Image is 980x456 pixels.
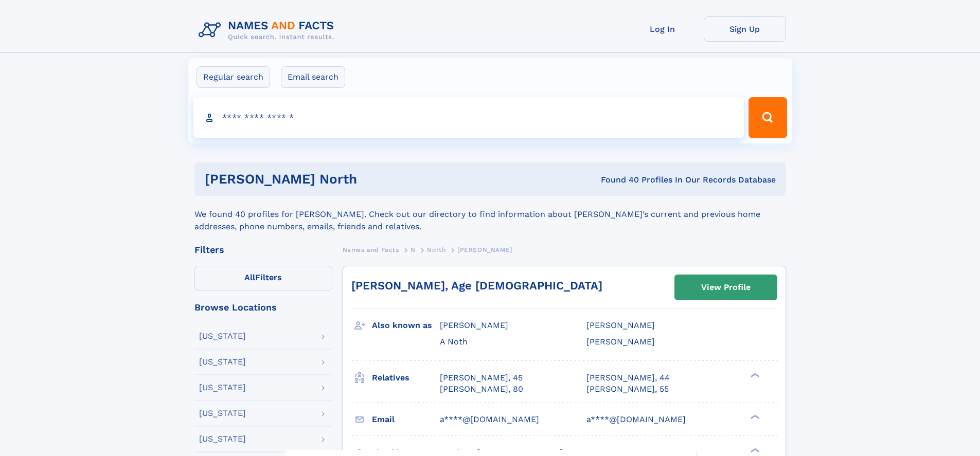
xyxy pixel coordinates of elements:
input: search input [193,97,744,138]
label: Regular search [197,66,270,88]
span: [PERSON_NAME] [457,246,512,253]
a: [PERSON_NAME], Age [DEMOGRAPHIC_DATA] [351,279,602,292]
div: ❯ [748,447,760,453]
a: N [411,243,416,256]
span: All [244,272,255,282]
a: North [427,243,446,256]
a: Log In [621,16,704,42]
div: ❯ [748,372,760,378]
div: [US_STATE] [199,435,246,443]
span: N [411,246,416,253]
div: [US_STATE] [199,409,246,417]
span: North [427,246,446,253]
img: Logo Names and Facts [194,16,343,44]
a: [PERSON_NAME], 55 [586,384,669,395]
div: Found 40 Profiles In Our Records Database [479,174,776,186]
div: ❯ [748,413,760,420]
h1: [PERSON_NAME] north [205,173,479,186]
span: [PERSON_NAME] [440,320,508,330]
div: [US_STATE] [199,384,246,392]
a: View Profile [675,275,777,300]
h3: Also known as [372,317,440,334]
div: View Profile [701,276,751,299]
div: Browse Locations [194,303,332,312]
span: [PERSON_NAME] [586,337,655,346]
a: Sign Up [704,16,786,42]
a: [PERSON_NAME], 44 [586,372,670,384]
label: Email search [281,66,345,88]
span: [PERSON_NAME] [586,320,655,330]
h3: Relatives [372,369,440,387]
a: [PERSON_NAME], 45 [440,372,523,384]
div: We found 40 profiles for [PERSON_NAME]. Check out our directory to find information about [PERSON... [194,196,786,233]
div: [US_STATE] [199,332,246,340]
label: Filters [194,266,332,290]
a: Names and Facts [343,243,399,256]
div: [US_STATE] [199,358,246,366]
button: Search Button [749,97,787,138]
span: A Noth [440,337,468,346]
a: [PERSON_NAME], 80 [440,384,523,395]
div: Filters [194,245,332,254]
h3: Email [372,411,440,428]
